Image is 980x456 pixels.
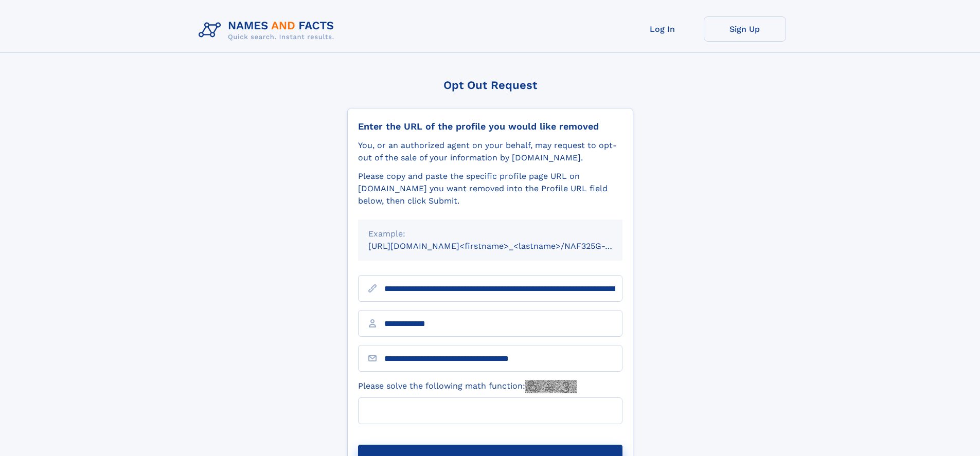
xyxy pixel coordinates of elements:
[368,241,642,251] small: [URL][DOMAIN_NAME]<firstname>_<lastname>/NAF325G-xxxxxxxx
[347,79,633,92] div: Opt Out Request
[358,121,622,132] div: Enter the URL of the profile you would like removed
[368,228,612,240] div: Example:
[194,16,343,44] img: Logo Names and Facts
[358,170,622,207] div: Please copy and paste the specific profile page URL on [DOMAIN_NAME] you want removed into the Pr...
[358,139,622,164] div: You, or an authorized agent on your behalf, may request to opt-out of the sale of your informatio...
[621,16,704,42] a: Log In
[358,380,577,393] label: Please solve the following math function:
[704,16,786,42] a: Sign Up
